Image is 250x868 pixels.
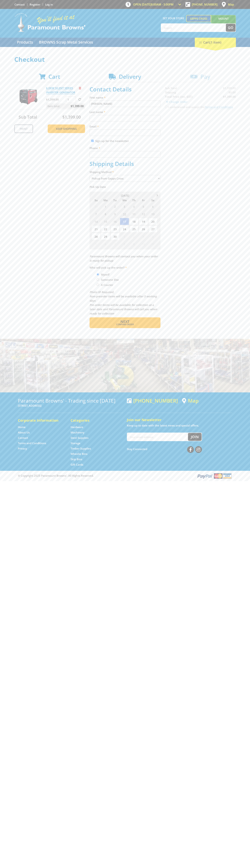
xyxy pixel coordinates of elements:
[129,210,138,218] span: 11
[127,417,232,422] h5: Join our Newsletter
[97,278,99,281] input: Please select who will pick up the order.
[120,225,129,233] span: 24
[139,240,148,248] span: 10
[90,317,160,328] button: Next Confirm order
[90,110,160,114] label: Last name
[90,115,160,121] input: Please enter your last name.
[18,441,46,445] a: Go to the Terms and Conditions page
[90,175,160,182] select: Please select a shipping method.
[129,203,138,210] span: 4
[46,86,75,94] a: 6.0KW SILENT SERIES INVERTER GENERATOR
[45,3,53,6] a: Log in
[30,3,40,6] a: Go to the registration page
[71,436,88,440] a: Go to the Steel Supplies page
[14,13,86,32] img: Paramount Browns'
[188,433,202,441] button: Join
[110,210,120,218] span: 9
[186,15,211,22] a: Gepps Cross
[148,218,157,225] span: 20
[139,198,148,203] span: Fr
[195,38,236,47] div: Cart
[129,240,138,248] span: 9
[120,210,129,218] span: 10
[91,240,101,248] span: 5
[100,271,111,278] label: Myself
[101,225,110,233] span: 22
[148,240,157,248] span: 11
[129,218,138,225] span: 18
[101,240,110,248] span: 6
[197,473,232,479] img: PayPal, Mastercard, Visa accepted
[120,240,129,248] span: 8
[79,86,81,90] a: Remove from cart
[71,452,87,456] a: Go to the Wheelie Bins page
[101,233,110,240] span: 29
[71,447,91,450] a: Go to the Timber Supplies page
[90,265,160,270] label: Who will pick up the order?
[91,210,101,218] span: 7
[148,233,157,240] span: 4
[71,457,82,461] a: Go to the Skip Bins page
[182,398,199,404] a: View a map of Gepps Cross location
[18,403,123,408] p: [STREET_ADDRESS]
[139,210,148,218] span: 12
[90,124,160,129] label: Email
[127,398,178,403] div: [PHONE_NUMBER]
[91,225,101,233] span: 21
[71,425,83,429] a: Go to the Hardware page
[90,290,157,315] em: Photo ID Required. Non-preorder items will be available after 5 working days Pre-order items will...
[101,198,110,203] span: Mo
[71,431,84,434] a: Go to the Machinery page
[110,225,120,233] span: 23
[121,194,129,197] span: [DATE]
[90,86,160,93] h2: Contact Details
[120,218,129,225] span: 17
[127,423,232,428] p: Keep up to date with the latest news and special offers.
[120,198,129,203] span: We
[18,425,26,429] a: Go to the Home page
[139,203,148,210] span: 5
[46,103,85,109] p: Item total:
[18,418,63,423] h5: Corporate Information
[210,40,221,44] span: (1 item)
[14,473,236,479] div: ® Copyright 2025 Paramount Browns'. All Rights Reserved.
[91,218,101,225] span: 14
[90,160,160,167] h2: Shipping Details
[120,233,129,240] span: 1
[127,445,202,453] div: Stay Connected
[129,198,138,203] span: Th
[91,203,101,210] span: 31
[101,218,110,225] span: 15
[97,273,99,276] input: Please select who will pick up the order.
[71,441,80,445] a: Go to the Storage page
[97,284,99,286] input: Please select who will pick up the order.
[90,101,160,107] input: Please enter your first name.
[119,73,141,80] span: Delivery
[211,15,236,29] a: Mount [PERSON_NAME]
[101,203,110,210] span: 1
[48,73,60,80] span: Cart
[14,56,236,63] h1: Checkout
[90,151,160,158] input: Please enter your telephone number.
[120,203,129,210] span: 3
[90,129,160,136] input: Please enter your email address.
[226,24,236,32] button: Go
[129,225,138,233] span: 25
[14,38,36,47] a: Go to the Products page
[48,124,85,133] a: Keep Shopping
[110,198,120,203] span: Tu
[148,210,157,218] span: 13
[91,233,101,240] span: 28
[90,185,160,189] label: Pick Up Date
[91,198,101,203] span: Su
[148,225,157,233] span: 27
[110,233,120,240] span: 30
[110,218,120,225] span: 16
[129,233,138,240] span: 2
[100,277,120,283] label: Someone Else
[14,3,25,6] a: Go to the Contact page
[110,240,120,248] span: 7
[62,114,81,120] span: $1,399.00
[101,210,110,218] span: 8
[133,3,174,6] span: OPEN [DATE]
